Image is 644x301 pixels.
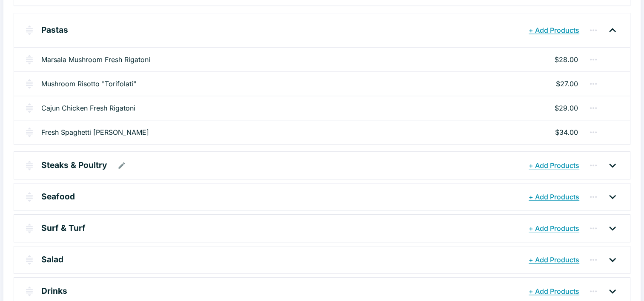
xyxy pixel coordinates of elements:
a: Cajun Chicken Fresh Rigatoni [41,103,135,113]
button: + Add Products [527,23,581,38]
button: + Add Products [527,284,581,299]
div: Steaks & Poultry+ Add Products [14,152,630,179]
img: drag-handle.svg [24,25,34,35]
img: drag-handle.svg [24,286,34,296]
div: Pastas+ Add Products [14,13,630,47]
p: Salad [41,253,63,266]
img: drag-handle.svg [24,79,34,89]
p: $27.00 [556,79,578,89]
img: drag-handle.svg [24,192,34,202]
p: $34.00 [555,127,578,137]
img: drag-handle.svg [24,54,34,65]
a: Fresh Spaghetti [PERSON_NAME] [41,127,149,137]
div: Surf & Turf+ Add Products [14,215,630,242]
img: drag-handle.svg [24,223,34,233]
div: Seafood+ Add Products [14,183,630,210]
img: drag-handle.svg [24,255,34,265]
button: + Add Products [527,221,581,236]
p: $29.00 [555,103,578,113]
p: Surf & Turf [41,222,86,234]
div: Salad+ Add Products [14,246,630,273]
button: + Add Products [527,158,581,173]
img: drag-handle.svg [24,103,34,113]
button: + Add Products [527,252,581,267]
p: Drinks [41,285,67,297]
a: Marsala Mushroom Fresh Rigatoni [41,54,150,65]
button: + Add Products [527,189,581,204]
p: Pastas [41,24,68,36]
p: Steaks & Poultry [41,159,107,171]
img: drag-handle.svg [24,160,34,170]
img: drag-handle.svg [24,127,34,137]
p: $28.00 [555,54,578,65]
a: Mushroom Risotto "Torifolati" [41,79,136,89]
p: Seafood [41,190,75,203]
